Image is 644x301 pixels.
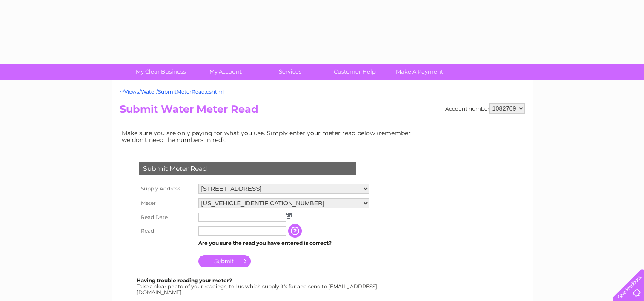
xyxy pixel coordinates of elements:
[120,88,224,95] a: ~/Views/Water/SubmitMeterRead.cshtml
[196,238,372,249] td: Are you sure the read you have entered is correct?
[126,64,196,80] a: My Clear Business
[288,224,303,238] input: Information
[320,64,390,80] a: Customer Help
[198,255,251,267] input: Submit
[120,103,525,119] h2: Submit Water Meter Read
[286,213,292,219] img: ...
[139,162,356,175] div: Submit Meter Read
[137,210,196,224] th: Read Date
[137,224,196,238] th: Read
[137,182,196,196] th: Supply Address
[384,64,455,80] a: Make A Payment
[255,64,325,80] a: Services
[190,64,260,80] a: My Account
[445,103,525,114] div: Account number
[137,196,196,210] th: Meter
[120,128,418,145] td: Make sure you are only paying for what you use. Simply enter your meter read below (remember we d...
[137,277,232,284] b: Having trouble reading your meter?
[137,278,378,295] div: Take a clear photo of your readings, tell us which supply it's for and send to [EMAIL_ADDRESS][DO...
